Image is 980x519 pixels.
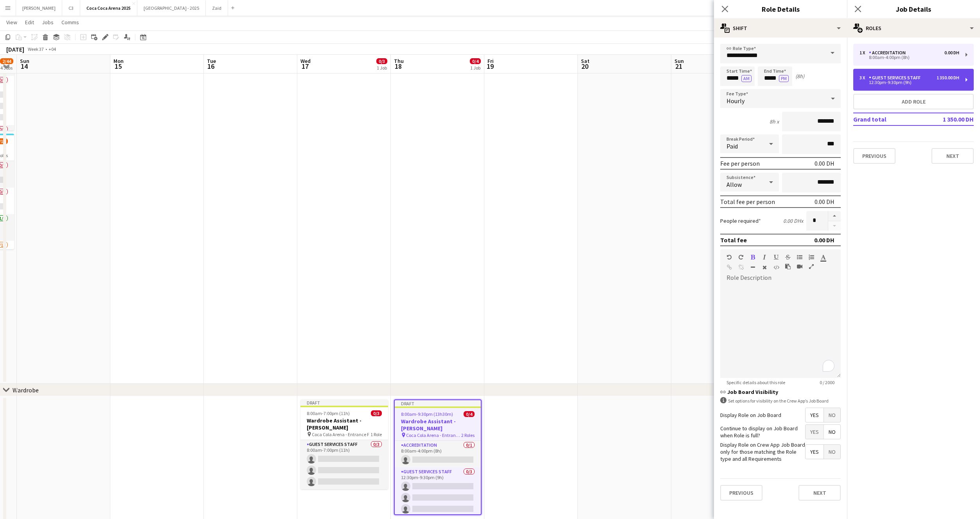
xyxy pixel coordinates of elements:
[19,62,29,71] span: 14
[299,62,311,71] span: 17
[783,217,803,224] div: 0.00 DH x
[853,94,974,109] button: Add role
[22,17,37,27] a: Edit
[720,236,747,244] div: Total fee
[395,467,481,517] app-card-role: Guest Services Staff0/312:30pm-9:30pm (9h)
[847,4,980,14] h3: Job Details
[395,441,481,467] app-card-role: Accreditation0/18:00am-4:00pm (8h)
[779,75,789,82] button: PM
[720,217,761,224] label: People required
[25,19,34,26] span: Edit
[486,62,494,71] span: 19
[806,408,824,422] span: Yes
[815,198,834,206] div: 0.00 DH
[738,254,744,260] button: Redo
[580,62,590,71] span: 20
[869,50,909,55] div: Accreditation
[377,65,387,71] div: 1 Job
[762,264,767,270] button: Clear Formatting
[937,75,959,81] div: 1 350.00 DH
[371,410,382,416] span: 0/3
[394,399,482,515] app-job-card: Draft8:00am-9:30pm (13h30m)0/4Wardrobe Assistant - [PERSON_NAME] Coca Cola Arena - Entrance F2 Ro...
[300,440,388,489] app-card-role: Guest Services Staff0/38:00am-7:00pm (11h)
[401,411,453,417] span: 8:00am-9:30pm (13h30m)
[58,17,82,27] a: Comms
[6,19,17,26] span: View
[869,75,924,81] div: Guest Services Staff
[300,57,311,64] span: Wed
[470,58,481,64] span: 0/4
[206,62,216,71] span: 16
[785,263,791,270] button: Paste as plain text
[207,57,216,64] span: Tue
[42,19,54,26] span: Jobs
[0,65,13,71] div: 4 Jobs
[720,441,805,463] label: Display Role on Crew App Job Board only for those matching the Role type and all Requirements
[395,400,481,406] div: Draft
[795,73,804,80] div: (8h)
[113,57,124,64] span: Mon
[809,254,814,260] button: Ordered List
[853,113,924,125] td: Grand total
[714,4,847,14] h3: Role Details
[394,57,404,64] span: Thu
[750,264,755,270] button: Horizontal Line
[726,181,742,188] span: Allow
[741,75,752,82] button: AM
[13,386,39,394] div: Wardrobe
[674,57,684,64] span: Sun
[312,431,369,437] span: Coca Cola Arena - Entrance F
[470,65,480,71] div: 1 Job
[20,57,29,64] span: Sun
[720,425,805,439] label: Continue to display on Job Board when Role is full?
[773,264,779,270] button: HTML Code
[813,379,841,385] span: 0 / 2000
[720,284,841,378] div: To enrich screen reader interactions, please activate Accessibility in Grammarly extension settings
[26,46,45,52] span: Week 37
[376,58,387,64] span: 0/3
[406,432,461,438] span: Coca Cola Arena - Entrance F
[49,46,56,52] div: +04
[464,411,475,417] span: 0/4
[860,75,869,81] div: 3 x
[820,254,826,260] button: Text Color
[112,62,124,71] span: 15
[797,263,802,270] button: Insert video
[3,17,20,27] a: View
[720,388,841,396] h3: Job Board Visibility
[770,118,779,125] div: 8h x
[798,485,841,501] button: Next
[726,254,732,260] button: Undo
[393,62,404,71] span: 18
[307,410,350,416] span: 8:00am-7:00pm (11h)
[828,211,841,221] button: Increase
[720,159,760,167] div: Fee per person
[16,0,62,16] button: [PERSON_NAME]
[853,148,895,164] button: Previous
[762,254,767,260] button: Italic
[824,408,840,422] span: No
[673,62,684,71] span: 21
[714,19,847,38] div: Shift
[720,485,762,501] button: Previous
[726,97,744,105] span: Hourly
[860,55,959,59] div: 8:00am-4:00pm (8h)
[206,0,228,16] button: Zaid
[370,431,382,437] span: 1 Role
[931,148,974,164] button: Next
[773,254,779,260] button: Underline
[581,57,590,64] span: Sat
[720,198,775,206] div: Total fee per person
[815,159,834,167] div: 0.00 DH
[487,57,494,64] span: Fri
[785,254,791,260] button: Strikethrough
[924,113,974,125] td: 1 350.00 DH
[720,412,781,419] label: Display Role on Job Board
[137,0,206,16] button: [GEOGRAPHIC_DATA] - 2025
[809,263,814,270] button: Fullscreen
[300,417,388,431] h3: Wardrobe Assistant - [PERSON_NAME]
[461,432,475,438] span: 2 Roles
[300,399,388,489] app-job-card: Draft8:00am-7:00pm (11h)0/3Wardrobe Assistant - [PERSON_NAME] Coca Cola Arena - Entrance F1 RoleG...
